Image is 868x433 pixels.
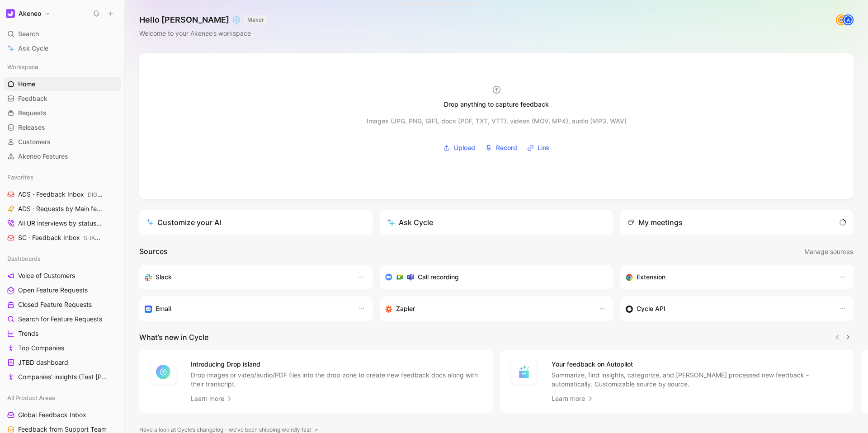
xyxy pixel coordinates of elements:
[626,303,830,314] div: Sync customers & send feedback from custom sources. Get inspired by our favorite use case
[4,42,121,55] a: Ask Cycle
[18,372,111,381] span: Companies' insights (Test [PERSON_NAME])
[482,141,520,155] button: Record
[4,252,121,384] div: DashboardsVoice of CustomersOpen Feature RequestsClosed Feature RequestsSearch for Feature Reques...
[637,272,665,282] h3: Extension
[4,370,121,384] a: Companies' insights (Test [PERSON_NAME])
[145,272,349,282] div: Sync your customers, send feedback and get updates in Slack
[440,141,478,155] button: Upload
[4,252,121,265] div: Dashboards
[844,15,853,24] div: A
[18,233,103,243] span: SC · Feedback Inbox
[139,210,373,235] a: Customize your AI
[191,371,482,389] p: Drop images or video/audio/PDF files into the drop zone to create new feedback docs along with th...
[145,303,349,314] div: Forward emails to your feedback inbox
[627,217,683,228] div: My meetings
[18,271,75,280] span: Voice of Customers
[552,371,843,389] p: Summarize, find insights, categorize, and [PERSON_NAME] processed new feedback - automatically. C...
[18,358,68,367] span: JTBD dashboard
[18,286,88,295] span: Open Feature Requests
[4,188,121,201] a: ADS · Feedback InboxDIGITAL SHOWROOM
[84,235,136,241] span: SHARED CATALOGS
[19,9,41,18] h1: Akeneo
[385,272,600,282] div: Record & transcribe meetings from Zoom, Meet & Teams.
[146,217,221,228] div: Customize your AI
[4,216,121,230] a: All UR interviews by statusAll Product Areas
[18,329,38,338] span: Trends
[7,393,55,402] span: All Product Areas
[191,393,233,404] a: Learn more
[139,332,208,343] h2: What’s new in Cycle
[7,173,33,182] span: Favorites
[191,359,482,370] h4: Introducing Drop island
[6,9,15,18] img: Akeneo
[4,408,121,422] a: Global Feedback Inbox
[538,142,550,153] span: Link
[4,341,121,355] a: Top Companies
[385,303,590,314] div: Capture feedback from thousands of sources with Zapier (survey results, recordings, sheets, etc).
[139,246,168,258] h2: Sources
[837,15,846,24] img: avatar
[4,202,121,216] a: ADS · Requests by Main feature
[552,359,843,370] h4: Your feedback on Autopilot
[18,94,47,103] span: Feedback
[7,254,41,263] span: Dashboards
[4,391,121,405] div: All Product Areas
[387,217,433,228] div: Ask Cycle
[496,142,517,153] span: Record
[626,272,830,282] div: Capture feedback from anywhere on the web
[88,191,143,198] span: DIGITAL SHOWROOM
[367,116,627,127] div: Images (JPG, PNG, GIF), docs (PDF, TXT, VTT), videos (MOV, MP4), audio (MP3, WAV)
[18,344,64,353] span: Top Companies
[804,246,854,258] button: Manage sources
[4,135,121,149] a: Customers
[18,137,51,146] span: Customers
[18,410,86,419] span: Global Feedback Inbox
[4,27,121,41] div: Search
[156,272,172,282] h3: Slack
[4,231,121,245] a: SC · Feedback InboxSHARED CATALOGS
[4,92,121,105] a: Feedback
[4,60,121,74] div: Workspace
[18,80,35,89] span: Home
[18,315,102,324] span: Search for Feature Requests
[18,219,104,228] span: All UR interviews by status
[4,170,121,184] div: Favorites
[4,150,121,163] a: Akeneo Features
[524,141,553,155] button: Link
[396,303,415,314] h3: Zapier
[4,121,121,134] a: Releases
[804,246,853,257] span: Manage sources
[139,14,267,25] h1: Hello [PERSON_NAME] ❄️
[444,99,549,110] div: Drop anything to capture feedback
[156,303,171,314] h3: Email
[4,356,121,369] a: JTBD dashboard
[4,327,121,340] a: Trends
[18,190,104,199] span: ADS · Feedback Inbox
[4,298,121,311] a: Closed Feature Requests
[18,204,106,214] span: ADS · Requests by Main feature
[4,269,121,282] a: Voice of Customers
[7,62,38,71] span: Workspace
[18,43,48,54] span: Ask Cycle
[4,7,53,20] button: AkeneoAkeneo
[4,312,121,326] a: Search for Feature Requests
[4,283,121,297] a: Open Feature Requests
[139,28,267,39] div: Welcome to your Akeneo’s workspace
[418,272,459,282] h3: Call recording
[4,106,121,120] a: Requests
[4,77,121,91] a: Home
[18,108,47,118] span: Requests
[637,303,665,314] h3: Cycle API
[380,210,613,235] button: Ask Cycle
[18,152,68,161] span: Akeneo Features
[454,142,475,153] span: Upload
[18,300,92,309] span: Closed Feature Requests
[18,123,45,132] span: Releases
[18,28,39,39] span: Search
[245,15,267,24] button: MAKER
[552,393,594,404] a: Learn more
